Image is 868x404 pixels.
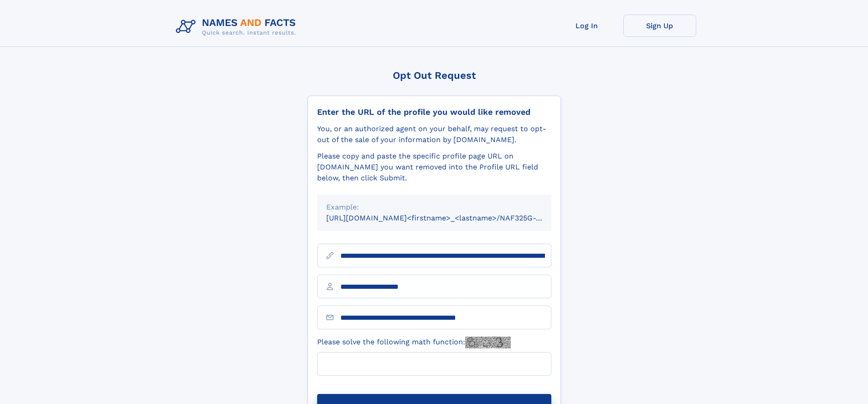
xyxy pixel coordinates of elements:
div: You, or an authorized agent on your behalf, may request to opt-out of the sale of your informatio... [317,123,551,145]
div: Opt Out Request [308,70,561,81]
small: [URL][DOMAIN_NAME]<firstname>_<lastname>/NAF325G-xxxxxxxx [326,214,569,222]
div: Enter the URL of the profile you would like removed [317,107,551,117]
div: Please copy and paste the specific profile page URL on [DOMAIN_NAME] you want removed into the Pr... [317,151,551,184]
img: Logo Names and Facts [172,15,303,39]
a: Log In [550,15,623,37]
div: Example: [326,202,542,213]
label: Please solve the following math function: [317,337,511,348]
a: Sign Up [623,15,696,37]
